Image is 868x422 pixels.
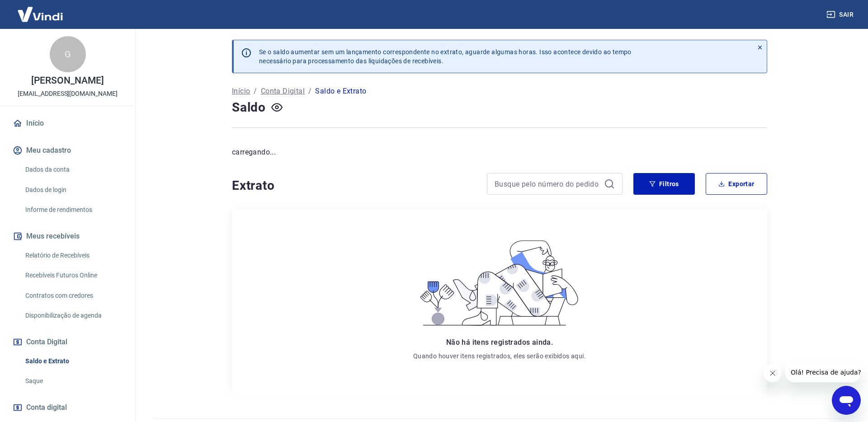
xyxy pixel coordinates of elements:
p: / [254,86,257,97]
a: Dados de login [22,181,124,199]
input: Busque pelo número do pedido [495,177,600,191]
a: Contratos com credores [22,286,124,305]
iframe: Botão para abrir a janela de mensagens [832,386,861,415]
button: Conta Digital [11,332,124,352]
a: Saque [22,372,124,390]
h4: Saldo [232,98,266,117]
span: Não há itens registrados ainda. [446,338,553,347]
p: Se o saldo aumentar sem um lançamento correspondente no extrato, aguarde algumas horas. Isso acon... [259,47,632,66]
button: Meus recebíveis [11,226,124,246]
h4: Extrato [232,177,476,195]
p: Saldo e Extrato [315,86,366,97]
p: [PERSON_NAME] [31,76,104,85]
a: Informe de rendimentos [22,201,124,219]
a: Conta digital [11,398,124,417]
p: / [308,86,311,97]
button: Exportar [706,173,767,195]
button: Sair [825,6,857,23]
p: Quando houver itens registrados, eles serão exibidos aqui. [413,352,586,361]
button: Filtros [633,173,695,195]
a: Disponibilização de agenda [22,306,124,325]
a: Início [11,113,124,133]
a: Relatório de Recebíveis [22,246,124,265]
iframe: Mensagem da empresa [785,362,861,382]
span: Olá! Precisa de ajuda? [5,6,76,14]
button: Meu cadastro [11,141,124,160]
div: G [50,36,86,72]
a: Início [232,86,250,97]
iframe: Fechar mensagem [764,364,782,382]
span: Conta digital [26,401,67,414]
p: [EMAIL_ADDRESS][DOMAIN_NAME] [18,89,118,98]
a: Recebíveis Futuros Online [22,266,124,285]
a: Dados da conta [22,160,124,179]
p: carregando... [232,147,767,158]
img: Vindi [11,0,70,28]
a: Conta Digital [261,86,305,97]
a: Saldo e Extrato [22,352,124,370]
